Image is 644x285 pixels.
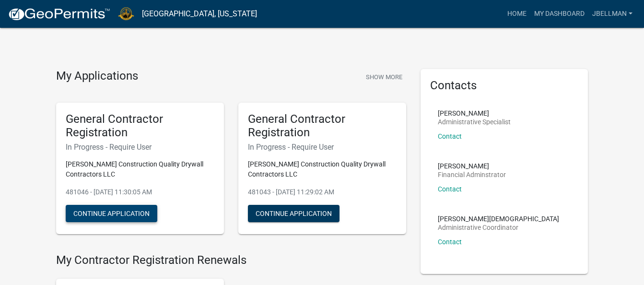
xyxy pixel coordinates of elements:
[430,79,579,93] h5: Contacts
[66,159,214,179] p: [PERSON_NAME] Construction Quality Drywall Contractors LLC
[56,253,406,267] h4: My Contractor Registration Renewals
[66,142,214,152] h6: In Progress - Require User
[248,112,397,140] h5: General Contractor Registration
[530,5,588,23] a: My Dashboard
[588,5,636,23] a: jbellman
[438,132,462,140] a: Contact
[248,205,340,222] button: Continue Application
[248,187,397,197] p: 481043 - [DATE] 11:29:02 AM
[66,205,157,222] button: Continue Application
[248,142,397,152] h6: In Progress - Require User
[438,163,506,169] p: [PERSON_NAME]
[438,238,462,246] a: Contact
[438,185,462,193] a: Contact
[248,159,397,179] p: [PERSON_NAME] Construction Quality Drywall Contractors LLC
[438,110,511,117] p: [PERSON_NAME]
[66,112,214,140] h5: General Contractor Registration
[66,187,214,197] p: 481046 - [DATE] 11:30:05 AM
[438,215,559,222] p: [PERSON_NAME][DEMOGRAPHIC_DATA]
[56,69,138,83] h4: My Applications
[438,171,506,178] p: Financial Adminstrator
[142,6,257,22] a: [GEOGRAPHIC_DATA], [US_STATE]
[118,7,134,20] img: La Porte County, Indiana
[503,5,530,23] a: Home
[438,224,559,231] p: Administrative Coordinator
[362,69,406,85] button: Show More
[438,119,511,125] p: Administrative Specialist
